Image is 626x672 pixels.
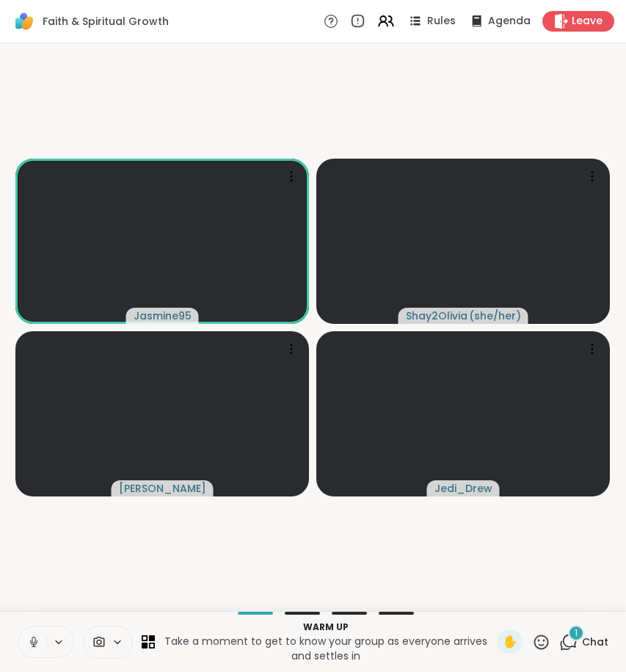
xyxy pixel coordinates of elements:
span: [PERSON_NAME] [119,481,206,496]
span: Faith & Spiritual Growth [43,14,169,29]
p: Warm up [164,621,488,634]
span: Agenda [488,14,531,29]
span: 1 [575,627,578,640]
span: ✋ [503,633,517,651]
img: ShareWell Logomark [12,9,37,34]
span: Leave [572,14,603,29]
p: Take a moment to get to know your group as everyone arrives and settles in [164,634,488,663]
span: Chat [582,635,608,649]
span: Rules [427,14,456,29]
span: Shay2Olivia [406,308,467,323]
span: Jedi_Drew [434,481,492,496]
span: ( she/her ) [469,308,521,323]
span: Jasmine95 [134,308,192,323]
